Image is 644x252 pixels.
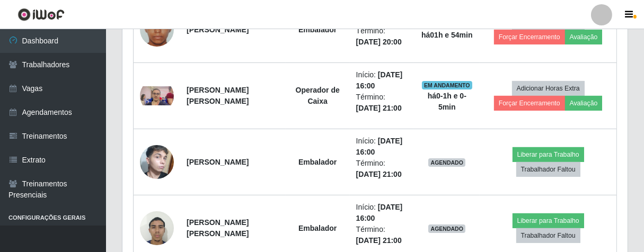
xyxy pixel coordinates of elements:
img: 1748035113765.jpeg [140,86,174,105]
button: Trabalhador Faltou [516,228,580,243]
img: 1741780922783.jpeg [140,134,174,190]
button: Adicionar Horas Extra [512,81,585,96]
strong: [PERSON_NAME] [PERSON_NAME] [187,218,249,238]
strong: Embalador [298,158,337,166]
li: Início: [356,69,408,92]
button: Liberar para Trabalho [513,147,584,162]
strong: [PERSON_NAME] [187,25,249,34]
img: CoreUI Logo [17,8,65,21]
li: Início: [356,136,408,158]
strong: Embalador [298,224,337,232]
button: Liberar para Trabalho [513,213,584,228]
strong: [PERSON_NAME] [187,158,249,166]
time: [DATE] 16:00 [356,70,403,90]
img: 1751852515483.jpeg [140,205,174,250]
span: AGENDADO [428,224,465,233]
li: Término: [356,92,408,114]
time: [DATE] 21:00 [356,170,402,178]
span: EM ANDAMENTO [422,81,472,89]
strong: há 0-1 h e 0-5 min [428,92,466,111]
time: [DATE] 20:00 [356,38,402,46]
button: Avaliação [565,30,603,44]
li: Término: [356,158,408,180]
span: AGENDADO [428,158,465,167]
button: Forçar Encerramento [494,96,565,111]
time: [DATE] 16:00 [356,203,403,222]
li: Término: [356,224,408,246]
time: [DATE] 21:00 [356,236,402,245]
time: [DATE] 16:00 [356,137,403,156]
button: Forçar Encerramento [494,30,565,44]
strong: [PERSON_NAME] [PERSON_NAME] [187,86,249,105]
li: Início: [356,202,408,224]
strong: há 01 h e 54 min [421,31,473,39]
strong: Embalador [298,25,337,34]
strong: Operador de Caixa [296,86,340,105]
button: Trabalhador Faltou [516,162,580,177]
button: Avaliação [565,96,603,111]
li: Término: [356,25,408,48]
time: [DATE] 21:00 [356,104,402,112]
